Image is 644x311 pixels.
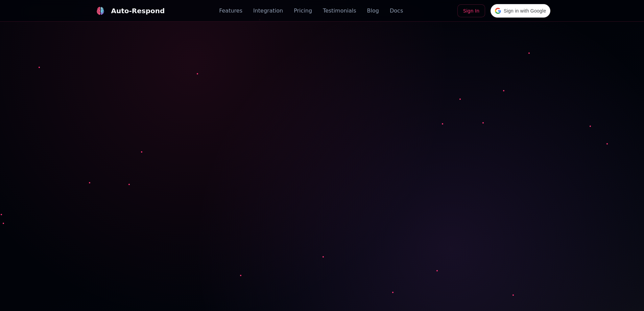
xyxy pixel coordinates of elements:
[294,7,312,15] a: Pricing
[367,7,379,15] a: Blog
[390,7,403,15] a: Docs
[253,7,283,15] a: Integration
[504,7,546,15] span: Sign in with Google
[111,6,165,16] div: Auto-Respond
[491,4,550,18] div: Sign in with Google
[323,7,356,15] a: Testimonials
[94,4,165,18] a: Auto-Respond
[219,7,242,15] a: Features
[96,6,104,15] img: logo.svg
[457,4,485,17] a: Sign In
